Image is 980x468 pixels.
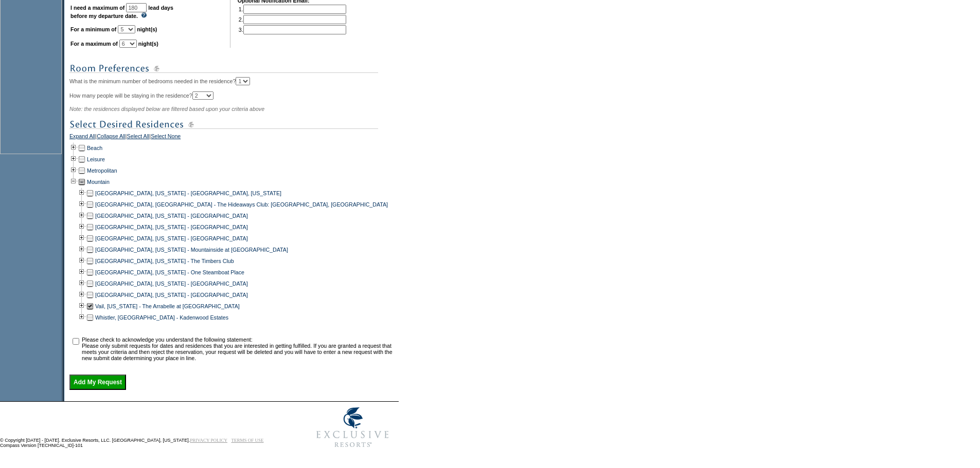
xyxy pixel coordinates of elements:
a: [GEOGRAPHIC_DATA], [GEOGRAPHIC_DATA] - The Hideaways Club: [GEOGRAPHIC_DATA], [GEOGRAPHIC_DATA] [95,201,388,208]
a: Mountain [87,179,110,185]
td: 3. [239,25,346,34]
b: For a minimum of [70,26,116,32]
a: [GEOGRAPHIC_DATA], [US_STATE] - [GEOGRAPHIC_DATA], [US_STATE] [95,190,281,196]
a: [GEOGRAPHIC_DATA], [US_STATE] - [GEOGRAPHIC_DATA] [95,224,248,230]
b: I need a maximum of [70,5,124,11]
input: Add My Request [69,375,126,390]
b: For a maximum of [70,41,118,47]
a: [GEOGRAPHIC_DATA], [US_STATE] - One Steamboat Place [95,269,244,275]
a: TERMS OF USE [231,438,264,443]
b: night(s) [138,41,158,47]
span: Note: the residences displayed below are filtered based upon your criteria above [69,106,264,112]
a: Expand All [69,133,95,142]
a: Beach [87,145,102,151]
td: Please check to acknowledge you understand the following statement: Please only submit requests f... [82,336,395,361]
img: Exclusive Resorts [307,402,399,453]
b: lead days before my departure date. [70,5,173,19]
a: Collapse All [97,133,126,142]
a: Vail, [US_STATE] - The Arrabelle at [GEOGRAPHIC_DATA] [95,303,240,309]
img: questionMark_lightBlue.gif [141,12,147,18]
a: PRIVACY POLICY [190,438,227,443]
img: subTtlRoomPreferences.gif [69,62,378,75]
a: [GEOGRAPHIC_DATA], [US_STATE] - [GEOGRAPHIC_DATA] [95,213,248,219]
a: [GEOGRAPHIC_DATA], [US_STATE] - Mountainside at [GEOGRAPHIC_DATA] [95,247,288,253]
div: | | | [69,133,396,142]
a: Select All [127,133,150,142]
a: [GEOGRAPHIC_DATA], [US_STATE] - [GEOGRAPHIC_DATA] [95,280,248,287]
a: Metropolitan [87,167,117,174]
a: Select None [151,133,181,142]
a: [GEOGRAPHIC_DATA], [US_STATE] - The Timbers Club [95,258,234,264]
td: 1. [239,5,346,14]
a: [GEOGRAPHIC_DATA], [US_STATE] - [GEOGRAPHIC_DATA] [95,235,248,241]
b: night(s) [137,26,157,32]
a: [GEOGRAPHIC_DATA], [US_STATE] - [GEOGRAPHIC_DATA] [95,292,248,298]
a: Leisure [87,156,105,162]
a: Whistler, [GEOGRAPHIC_DATA] - Kadenwood Estates [95,314,228,321]
td: 2. [239,15,346,24]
